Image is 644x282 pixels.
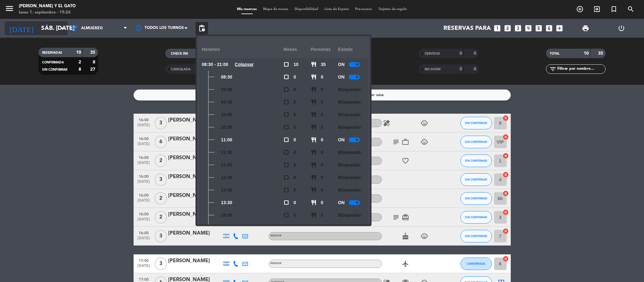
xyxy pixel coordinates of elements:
span: ON [338,73,344,81]
span: Pre-acceso [352,8,375,11]
span: 0 [294,86,296,93]
div: [PERSON_NAME] [168,173,222,181]
i: card_giftcard [402,214,409,221]
span: 0 [294,161,296,169]
span: 3 [155,173,167,186]
span: [DATE] [136,264,151,271]
span: SIN CONFIRMAR [465,178,487,181]
span: pending_actions [198,24,206,32]
span: INDOOR [271,262,281,265]
span: CONFIRMADA [467,262,485,265]
strong: 8 [93,60,96,64]
span: 0 [294,73,296,81]
span: 0 [294,149,296,156]
span: check_box_outline_blank [283,187,289,193]
strong: 0 [460,51,462,56]
span: SERVIDAS [425,52,440,55]
span: restaurant [311,137,316,143]
span: restaurant [311,187,316,193]
i: healing [383,119,390,127]
u: Colapsar [235,62,254,67]
button: SIN CONFIRMAR [460,211,492,224]
span: 17:00 [136,257,151,264]
span: 2 [155,211,167,224]
strong: 10 [76,50,81,55]
span: 10:30 [221,124,232,131]
span: SIN CONFIRMAR [465,215,487,219]
span: 0 [321,224,323,231]
i: child_care [421,232,428,240]
span: 14:00 [221,212,232,219]
span: Reservas para [443,25,491,32]
span: Lista de Espera [321,8,352,11]
span: ON [338,61,344,68]
div: [PERSON_NAME] [168,257,222,265]
button: SIN CONFIRMAR [460,192,492,205]
div: [PERSON_NAME] [168,192,222,200]
span: CANCELADA [171,68,190,71]
span: SIN CONFIRMAR [465,234,487,238]
i: cancel [503,134,509,140]
i: cancel [503,209,509,215]
span: Bloqueado [338,149,361,156]
strong: 2 [79,60,81,64]
button: SIN CONFIRMAR [460,117,492,129]
span: 16:00 [136,210,151,217]
strong: 35 [90,50,96,55]
i: looks_one [493,24,501,32]
i: cancel [503,153,509,159]
span: ON [338,199,344,206]
span: 16:00 [136,172,151,180]
span: CONFIRMADA [42,61,64,64]
span: [DATE] [136,142,151,149]
i: looks_two [504,24,512,32]
div: [PERSON_NAME] [168,229,222,237]
div: personas [311,41,338,58]
div: [PERSON_NAME] [PERSON_NAME] [168,210,222,219]
button: CONFIRMADA [460,258,492,270]
span: restaurant [311,149,316,155]
span: 10:00 [221,111,232,118]
span: 3 [155,230,167,242]
div: Mesas [283,41,311,58]
span: 0 [294,174,296,181]
span: 2 [155,155,167,167]
i: cancel [503,228,509,234]
span: NO SHOW [425,68,441,71]
i: subject [392,138,400,146]
span: Bloqueado [338,99,361,106]
span: check_box_outline_blank [283,175,289,180]
span: restaurant [311,62,316,67]
div: [PERSON_NAME] [168,116,222,124]
i: child_care [421,119,428,127]
span: check_box_outline_blank [283,99,289,105]
i: work_outline [402,138,409,146]
span: TOTAL [550,52,559,55]
strong: 27 [90,67,96,72]
span: Bloqueado [338,212,361,219]
span: restaurant [311,124,316,130]
span: 0 [294,199,296,206]
span: check_box_outline_blank [283,124,289,130]
span: ON [338,136,344,144]
span: Bloqueado [338,174,361,181]
span: 09:00 [221,86,232,93]
div: Estado [338,41,365,58]
button: SIN CONFIRMAR [460,155,492,167]
span: Bloqueado [338,124,361,131]
span: 16:00 [136,191,151,198]
input: Filtrar por nombre... [557,66,605,73]
i: looks_5 [535,24,543,32]
i: menu [5,4,14,13]
span: check_box_outline_blank [283,212,289,218]
button: SIN CONFIRMAR [460,136,492,148]
span: 0 [321,187,323,194]
span: 09:30 [221,99,232,106]
span: 0 [321,149,323,156]
span: 11:30 [221,149,232,156]
strong: 35 [598,51,604,56]
span: check_box_outline_blank [283,162,289,168]
span: 08:30 - 21:00 [202,61,228,68]
span: 12:00 [221,161,232,169]
span: 0 [321,99,323,106]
